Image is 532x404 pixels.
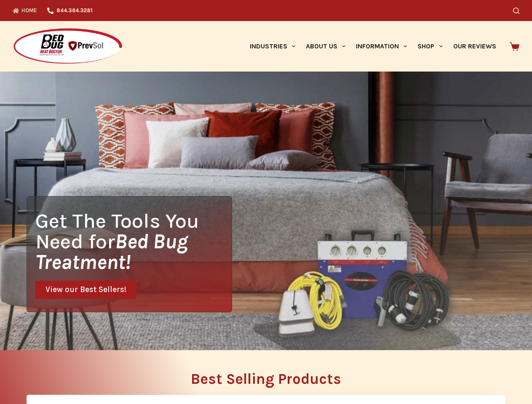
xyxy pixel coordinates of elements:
i: Bed Bug Treatment! [35,229,188,274]
a: Our Reviews [448,21,501,72]
img: Prevsol/Bed Bug Heat Doctor [13,28,123,65]
h1: Get The Tools You Need for [35,210,232,272]
a: Shop [412,21,448,72]
button: Search [513,8,519,14]
nav: Primary [244,21,501,72]
span: View our Best Sellers! [45,286,126,294]
a: About Us [300,21,350,72]
a: View our Best Sellers! [35,281,136,299]
a: Information [351,21,412,72]
h2: Best Selling Products [27,372,505,386]
a: Industries [244,21,300,72]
